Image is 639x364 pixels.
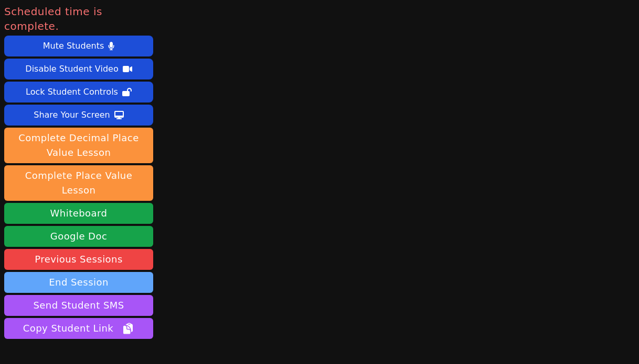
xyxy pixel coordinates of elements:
[4,105,153,126] button: Share Your Screen
[4,165,153,201] button: Complete Place Value Lesson
[4,249,153,270] a: Previous Sessions
[4,128,153,163] button: Complete Decimal Place Value Lesson
[4,203,153,224] button: Whiteboard
[4,318,153,339] button: Copy Student Link
[25,61,118,77] div: Disable Student Video
[43,38,104,54] div: Mute Students
[34,107,110,123] div: Share Your Screen
[4,272,153,293] button: End Session
[23,321,134,336] span: Copy Student Link
[4,36,153,56] button: Mute Students
[4,59,153,79] button: Disable Student Video
[26,84,118,100] div: Lock Student Controls
[4,82,153,103] button: Lock Student Controls
[4,295,153,316] button: Send Student SMS
[4,4,153,33] span: Scheduled time is complete.
[4,226,153,247] a: Google Doc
